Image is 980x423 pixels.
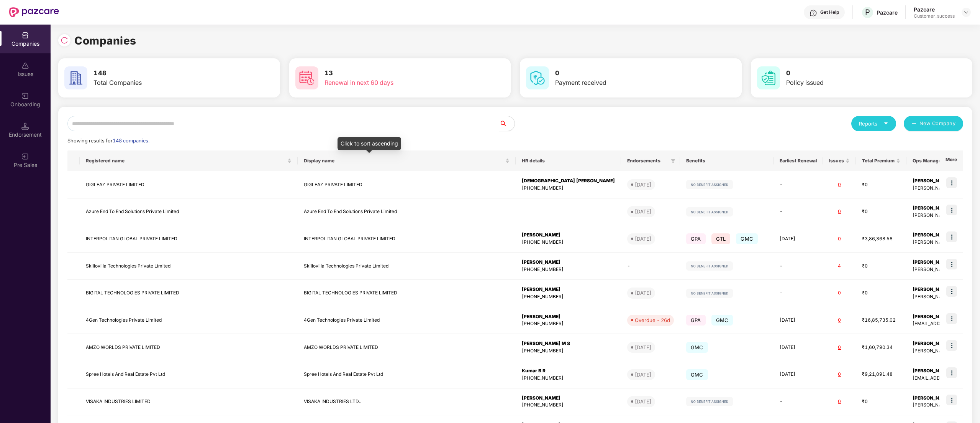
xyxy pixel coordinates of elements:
img: svg+xml;base64,PHN2ZyB4bWxucz0iaHR0cDovL3d3dy53My5vcmcvMjAwMC9zdmciIHdpZHRoPSIxMjIiIGhlaWdodD0iMj... [686,207,733,216]
div: 0 [829,344,850,351]
div: Renewal in next 60 days [324,78,462,88]
div: Customer_success [914,13,955,19]
div: 0 [829,317,850,324]
img: svg+xml;base64,PHN2ZyB3aWR0aD0iMTQuNSIgaGVpZ2h0PSIxNC41IiB2aWV3Qm94PSIwIDAgMTYgMTYiIGZpbGw9Im5vbm... [21,122,29,130]
td: VISAKA INDUSTRIES LIMITED [80,388,298,416]
td: [DATE] [774,361,823,388]
td: - [774,171,823,198]
span: caret-down [883,121,888,126]
div: [DATE] [635,235,651,243]
div: Reports [859,120,888,127]
span: plus [911,121,916,127]
span: GPA [686,315,706,326]
div: 0 [829,398,850,405]
span: filter [669,156,677,165]
div: [DATE] [635,344,651,351]
div: Pazcare [914,6,955,13]
td: 4Gen Technologies Private Limited [80,307,298,334]
th: Display name [298,150,516,171]
div: [PERSON_NAME] [522,286,615,293]
div: Total Companies [93,78,231,88]
th: Total Premium [856,150,906,171]
img: svg+xml;base64,PHN2ZyB4bWxucz0iaHR0cDovL3d3dy53My5vcmcvMjAwMC9zdmciIHdpZHRoPSIxMjIiIGhlaWdodD0iMj... [686,261,733,271]
div: [PHONE_NUMBER] [522,293,615,301]
button: search [499,116,515,131]
span: GMC [736,233,758,244]
div: [PERSON_NAME] [522,231,615,239]
div: 0 [829,208,850,215]
span: Issues [829,158,844,164]
div: 0 [829,371,850,378]
img: svg+xml;base64,PHN2ZyB3aWR0aD0iMjAiIGhlaWdodD0iMjAiIHZpZXdCb3g9IjAgMCAyMCAyMCIgZmlsbD0ibm9uZSIgeG... [21,92,29,100]
img: svg+xml;base64,PHN2ZyB4bWxucz0iaHR0cDovL3d3dy53My5vcmcvMjAwMC9zdmciIHdpZHRoPSI2MCIgaGVpZ2h0PSI2MC... [757,66,780,89]
div: Kumar B R [522,367,615,375]
th: HR details [516,150,621,171]
h3: 13 [324,68,462,78]
img: icon [946,395,957,405]
td: AMZO WORLDS PRIVATE LIMITED [298,334,516,361]
div: [DATE] [635,371,651,378]
td: Skillovilla Technologies Private Limited [80,253,298,280]
th: Issues [823,150,856,171]
span: GPA [686,233,706,244]
div: ₹9,21,091.48 [862,371,900,378]
div: [PHONE_NUMBER] [522,266,615,273]
div: [PHONE_NUMBER] [522,375,615,382]
div: [DEMOGRAPHIC_DATA] [PERSON_NAME] [522,177,615,185]
th: Registered name [80,150,298,171]
img: svg+xml;base64,PHN2ZyBpZD0iSGVscC0zMngzMiIgeG1sbnM9Imh0dHA6Ly93d3cudzMub3JnLzIwMDAvc3ZnIiB3aWR0aD... [810,9,817,17]
img: icon [946,367,957,378]
div: Pazcare [877,9,898,16]
img: svg+xml;base64,PHN2ZyBpZD0iSXNzdWVzX2Rpc2FibGVkIiB4bWxucz0iaHR0cDovL3d3dy53My5vcmcvMjAwMC9zdmciIH... [21,62,29,69]
div: [PERSON_NAME] [522,259,615,266]
img: svg+xml;base64,PHN2ZyBpZD0iQ29tcGFuaWVzIiB4bWxucz0iaHR0cDovL3d3dy53My5vcmcvMjAwMC9zdmciIHdpZHRoPS... [21,31,29,39]
div: [DATE] [635,398,651,405]
h3: 148 [93,68,231,78]
div: [DATE] [635,289,651,297]
td: - [621,253,680,280]
img: icon [946,205,957,215]
td: 4Gen Technologies Private Limited [298,307,516,334]
div: [PHONE_NUMBER] [522,347,615,355]
td: BIGITAL TECHNOLOGIES PRIVATE LIMITED [298,280,516,307]
img: icon [946,286,957,297]
span: Display name [304,158,504,164]
span: GMC [711,315,733,326]
img: icon [946,177,957,188]
td: AMZO WORLDS PRIVATE LIMITED [80,334,298,361]
img: svg+xml;base64,PHN2ZyB4bWxucz0iaHR0cDovL3d3dy53My5vcmcvMjAwMC9zdmciIHdpZHRoPSI2MCIgaGVpZ2h0PSI2MC... [295,66,318,89]
span: 148 companies. [113,138,149,144]
span: New Company [919,120,956,127]
img: svg+xml;base64,PHN2ZyB4bWxucz0iaHR0cDovL3d3dy53My5vcmcvMjAwMC9zdmciIHdpZHRoPSIxMjIiIGhlaWdodD0iMj... [686,397,733,406]
img: svg+xml;base64,PHN2ZyB3aWR0aD0iMjAiIGhlaWdodD0iMjAiIHZpZXdCb3g9IjAgMCAyMCAyMCIgZmlsbD0ibm9uZSIgeG... [21,153,29,160]
div: 0 [829,235,850,243]
img: svg+xml;base64,PHN2ZyBpZD0iUmVsb2FkLTMyeDMyIiB4bWxucz0iaHR0cDovL3d3dy53My5vcmcvMjAwMC9zdmciIHdpZH... [61,36,68,44]
span: filter [671,159,675,163]
span: GTL [711,233,731,244]
span: search [499,121,515,127]
div: Payment received [555,78,693,88]
td: Spree Hotels And Real Estate Pvt Ltd [298,361,516,388]
div: ₹1,60,790.34 [862,344,900,351]
img: svg+xml;base64,PHN2ZyB4bWxucz0iaHR0cDovL3d3dy53My5vcmcvMjAwMC9zdmciIHdpZHRoPSI2MCIgaGVpZ2h0PSI2MC... [64,66,87,89]
td: - [774,388,823,416]
th: Earliest Renewal [774,150,823,171]
div: Policy issued [786,78,924,88]
td: INTERPOLITAN GLOBAL PRIVATE LIMITED [80,225,298,253]
div: ₹3,86,368.58 [862,235,900,243]
span: Endorsements [627,158,668,164]
span: Total Premium [862,158,895,164]
td: GIGLEAZ PRIVATE LIMITED [298,171,516,198]
img: svg+xml;base64,PHN2ZyB4bWxucz0iaHR0cDovL3d3dy53My5vcmcvMjAwMC9zdmciIHdpZHRoPSIxMjIiIGhlaWdodD0iMj... [686,180,733,189]
div: ₹0 [862,289,900,297]
div: Get Help [820,9,839,15]
td: BIGITAL TECHNOLOGIES PRIVATE LIMITED [80,280,298,307]
td: - [774,198,823,226]
span: Registered name [86,158,286,164]
div: ₹0 [862,263,900,270]
div: ₹0 [862,398,900,405]
td: INTERPOLITAN GLOBAL PRIVATE LIMITED [298,225,516,253]
img: New Pazcare Logo [9,7,59,17]
td: [DATE] [774,334,823,361]
button: plusNew Company [904,116,963,131]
